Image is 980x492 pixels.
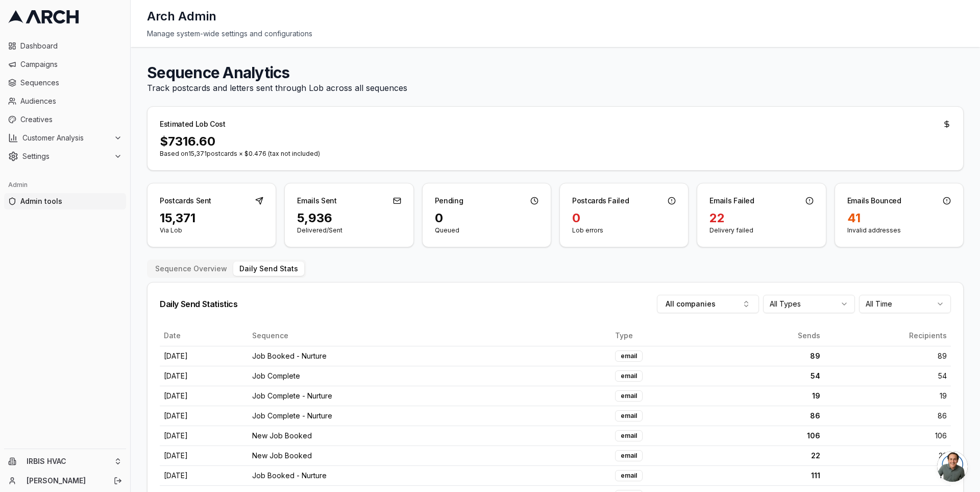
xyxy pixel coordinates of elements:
[615,470,643,481] div: email
[160,300,238,308] div: Daily Send Statistics
[4,130,126,146] button: Customer Analysis
[740,325,824,346] th: Sends
[615,390,643,402] div: email
[657,295,759,313] button: All companies
[572,210,676,226] div: 0
[20,114,122,125] span: Creatives
[824,346,951,366] td: 89
[4,453,126,470] button: IRBIS HVAC
[160,119,226,129] div: Estimated Lob Cost
[435,210,538,226] div: 0
[615,370,643,382] div: email
[27,476,103,486] a: [PERSON_NAME]
[740,366,824,386] td: 54
[435,226,538,235] p: Queued
[435,196,463,206] div: Pending
[572,196,629,206] div: Postcards Failed
[233,262,304,276] button: Daily Send Stats
[20,196,122,206] span: Admin tools
[248,346,610,366] td: Job Booked - Nurture
[740,465,824,485] td: 111
[937,451,968,482] div: Open chat
[4,75,126,91] a: Sequences
[615,450,643,461] div: email
[22,133,110,143] span: Customer Analysis
[4,148,126,165] button: Settings
[160,366,248,386] td: [DATE]
[248,426,610,446] td: New Job Booked
[20,59,122,69] span: Campaigns
[611,325,740,346] th: Type
[160,196,211,206] div: Postcards Sent
[4,177,126,193] div: Admin
[847,196,901,206] div: Emails Bounced
[27,457,110,466] span: IRBIS HVAC
[4,111,126,128] a: Creatives
[824,465,951,485] td: 111
[20,96,122,106] span: Audiences
[248,446,610,465] td: New Job Booked
[248,386,610,406] td: Job Complete - Nurture
[740,426,824,446] td: 106
[248,366,610,386] td: Job Complete
[615,430,643,441] div: email
[297,196,336,206] div: Emails Sent
[4,56,126,73] a: Campaigns
[160,133,951,150] div: $ 7316.60
[248,325,610,346] th: Sequence
[147,8,216,25] h1: Arch Admin
[824,406,951,426] td: 86
[824,366,951,386] td: 54
[160,325,248,346] th: Date
[4,38,126,54] a: Dashboard
[824,426,951,446] td: 106
[709,196,754,206] div: Emails Failed
[847,210,951,226] div: 41
[160,386,248,406] td: [DATE]
[22,151,110,161] span: Settings
[4,93,126,109] a: Audiences
[20,78,122,88] span: Sequences
[740,446,824,465] td: 22
[824,446,951,465] td: 22
[147,82,964,94] p: Track postcards and letters sent through Lob across all sequences
[297,226,401,235] p: Delivered/Sent
[160,426,248,446] td: [DATE]
[572,226,676,235] p: Lob errors
[160,465,248,485] td: [DATE]
[740,346,824,366] td: 89
[160,210,263,226] div: 15,371
[248,465,610,485] td: Job Booked - Nurture
[824,325,951,346] th: Recipients
[847,226,951,235] p: Invalid addresses
[615,410,643,421] div: email
[147,29,964,39] div: Manage system-wide settings and configurations
[824,386,951,406] td: 19
[297,210,401,226] div: 5,936
[160,446,248,465] td: [DATE]
[160,150,951,158] p: Based on 15,371 postcards × $0.476 (tax not included)
[111,474,125,488] button: Log out
[740,386,824,406] td: 19
[160,226,263,235] p: Via Lob
[160,406,248,426] td: [DATE]
[248,406,610,426] td: Job Complete - Nurture
[709,226,813,235] p: Delivery failed
[615,350,643,362] div: email
[160,346,248,366] td: [DATE]
[147,63,964,82] h1: Sequence Analytics
[149,262,233,276] button: Sequence Overview
[4,193,126,209] a: Admin tools
[709,210,813,226] div: 22
[740,406,824,426] td: 86
[20,41,122,51] span: Dashboard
